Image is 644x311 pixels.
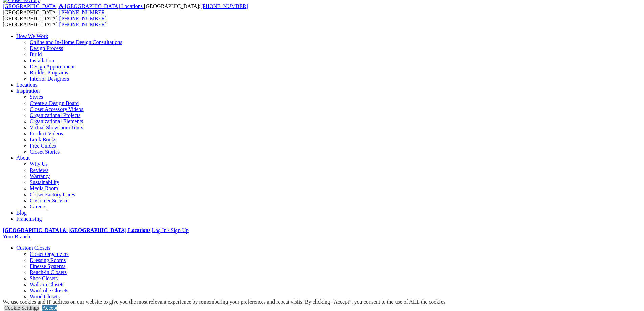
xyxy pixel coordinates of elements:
a: Closet Organizers [30,251,69,257]
a: Create a Design Board [30,100,79,106]
a: Builder Programs [30,70,68,75]
a: Closet Factory Cares [30,192,75,197]
div: We use cookies and IP address on our website to give you the most relevant experience by remember... [3,299,447,305]
a: Shoe Closets [30,275,58,281]
a: Build [30,51,42,57]
a: [PHONE_NUMBER] [200,3,248,9]
a: Free Guides [30,143,56,149]
span: [GEOGRAPHIC_DATA] & [GEOGRAPHIC_DATA] Locations [3,3,143,9]
a: Installation [30,58,54,63]
a: About [16,155,30,161]
a: Cookie Settings [4,305,39,311]
a: Interior Designers [30,76,69,82]
a: Design Appointment [30,64,75,69]
a: Virtual Showroom Tours [30,125,84,130]
a: Walk-in Closets [30,282,64,287]
a: Warranty [30,173,50,179]
a: Franchising [16,216,42,222]
a: Product Videos [30,131,63,136]
a: Your Branch [3,234,30,239]
a: Custom Closets [16,245,50,251]
a: Log In / Sign Up [152,227,188,233]
a: Design Process [30,45,63,51]
a: Blog [16,210,27,216]
a: Reviews [30,167,48,173]
a: Sustainability [30,179,59,185]
a: Organizational Elements [30,118,83,124]
a: Look Books [30,137,56,142]
a: Inspiration [16,88,40,94]
a: Styles [30,94,43,100]
a: How We Work [16,33,48,39]
a: Locations [16,82,38,88]
a: Closet Accessory Videos [30,106,84,112]
a: Wardrobe Closets [30,288,68,293]
a: Why Us [30,161,48,167]
a: [GEOGRAPHIC_DATA] & [GEOGRAPHIC_DATA] Locations [3,3,144,9]
a: [GEOGRAPHIC_DATA] & [GEOGRAPHIC_DATA] Locations [3,227,150,233]
a: Media Room [30,185,58,191]
a: Customer Service [30,198,68,203]
a: Dressing Rooms [30,257,66,263]
a: Accept [42,305,57,311]
a: Careers [30,204,46,209]
a: [PHONE_NUMBER] [59,16,107,21]
a: Reach-in Closets [30,269,67,275]
a: [PHONE_NUMBER] [59,9,107,15]
a: Wood Closets [30,294,60,299]
span: [GEOGRAPHIC_DATA]: [GEOGRAPHIC_DATA]: [3,16,107,27]
a: Finesse Systems [30,263,65,269]
a: Online and In-Home Design Consultations [30,39,122,45]
a: Closet Stories [30,149,60,155]
a: Organizational Projects [30,112,80,118]
span: [GEOGRAPHIC_DATA]: [GEOGRAPHIC_DATA]: [3,3,248,15]
a: [PHONE_NUMBER] [59,22,107,27]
